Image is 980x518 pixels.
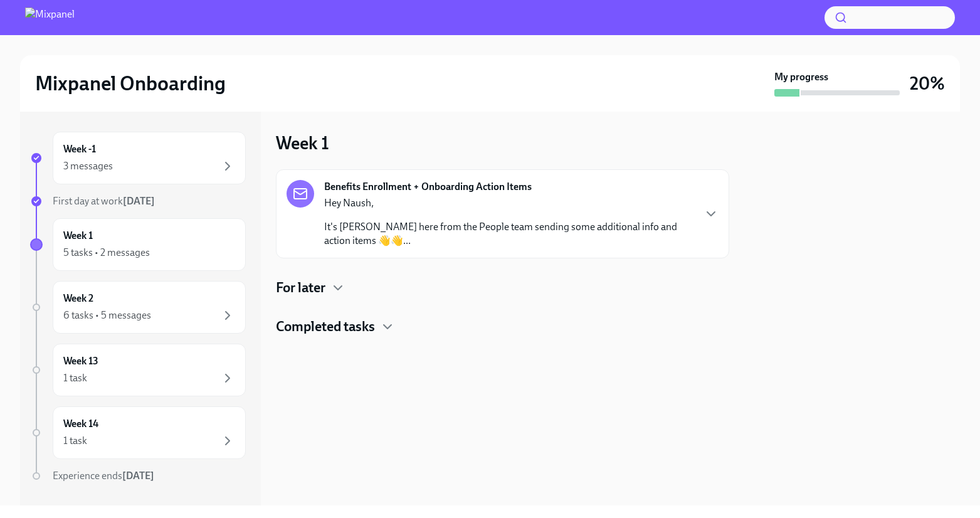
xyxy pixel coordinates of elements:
[63,309,151,322] div: 6 tasks • 5 messages
[53,470,154,482] span: Experience ends
[63,371,87,385] div: 1 task
[35,71,226,96] h2: Mixpanel Onboarding
[276,132,329,154] h3: Week 1
[30,406,246,459] a: Week 141 task
[30,281,246,334] a: Week 26 tasks • 5 messages
[63,229,93,243] h6: Week 1
[30,344,246,396] a: Week 131 task
[63,292,93,305] h6: Week 2
[324,196,693,210] p: Hey Naush,
[30,218,246,271] a: Week 15 tasks • 2 messages
[276,317,375,336] h4: Completed tasks
[324,180,532,194] strong: Benefits Enrollment + Onboarding Action Items
[276,278,729,297] div: For later
[123,195,155,207] strong: [DATE]
[63,159,113,173] div: 3 messages
[63,434,87,448] div: 1 task
[63,142,96,156] h6: Week -1
[53,195,155,207] span: First day at work
[30,132,246,184] a: Week -13 messages
[276,317,729,336] div: Completed tasks
[910,72,945,95] h3: 20%
[25,8,75,28] img: Mixpanel
[276,278,325,297] h4: For later
[63,354,98,368] h6: Week 13
[122,470,154,482] strong: [DATE]
[30,194,246,208] a: First day at work[DATE]
[774,70,828,84] strong: My progress
[63,417,98,431] h6: Week 14
[324,220,693,248] p: It's [PERSON_NAME] here from the People team sending some additional info and action items 👋👋...
[63,246,150,260] div: 5 tasks • 2 messages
